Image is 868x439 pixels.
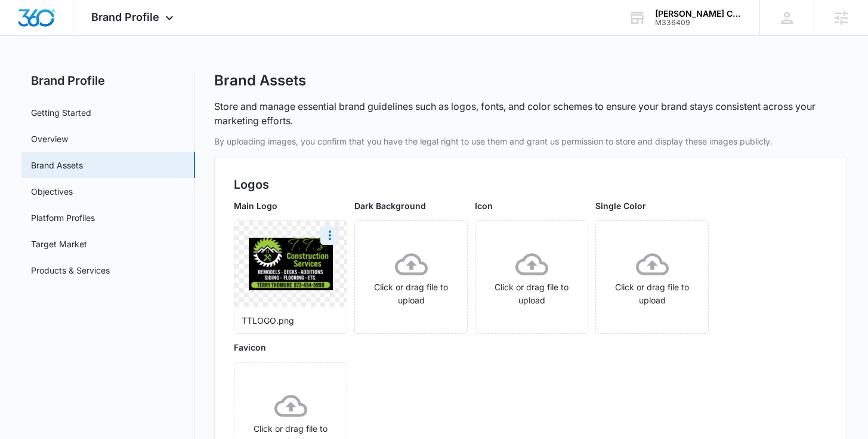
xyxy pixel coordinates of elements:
div: Click or drag file to upload [596,248,708,307]
a: Products & Services [31,264,110,277]
a: Overview [31,133,68,145]
div: Click or drag file to upload [355,248,467,307]
p: Dark Background [354,199,468,212]
span: Click or drag file to upload [475,221,588,333]
a: Target Market [31,238,87,250]
a: Getting Started [31,106,91,119]
p: Main Logo [234,199,347,212]
a: Objectives [31,185,73,198]
p: Icon [475,199,588,212]
p: Store and manage essential brand guidelines such as logos, fonts, and color schemes to ensure you... [214,99,846,128]
p: TTLOGO.png [242,314,339,327]
p: By uploading images, you confirm that you have the legal right to use them and grant us permissio... [214,135,846,148]
p: Single Color [595,199,709,212]
div: Click or drag file to upload [475,248,588,307]
h2: Brand Profile [21,72,195,90]
span: Click or drag file to upload [596,221,708,333]
span: Brand Profile [91,11,159,23]
span: Click or drag file to upload [355,221,467,333]
div: account id [655,19,742,27]
p: Favicon [234,341,347,354]
button: More [320,226,339,245]
div: account name [655,9,742,19]
a: Platform Profiles [31,211,95,224]
img: User uploaded logo [249,238,333,290]
h2: Logos [234,176,826,194]
a: Brand Assets [31,159,83,171]
h1: Brand Assets [214,72,306,90]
